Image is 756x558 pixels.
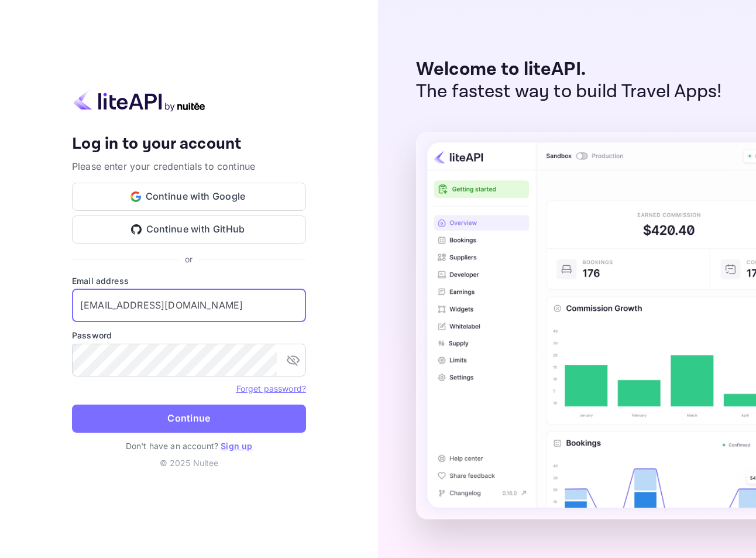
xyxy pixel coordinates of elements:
button: toggle password visibility [281,348,305,372]
p: © 2025 Nuitee [72,457,306,469]
h4: Log in to your account [72,134,306,155]
p: Please enter your credentials to continue [72,159,306,173]
a: Sign up [221,441,252,451]
button: Continue with Google [72,183,306,211]
input: Enter your email address [72,289,306,322]
p: Welcome to liteAPI. [416,59,722,81]
button: Continue with GitHub [72,215,306,244]
label: Password [72,329,306,341]
img: liteapi [72,89,207,112]
p: Don't have an account? [72,440,306,452]
label: Email address [72,275,306,287]
a: Forget password? [236,382,306,394]
p: or [185,253,193,265]
a: Forget password? [236,384,306,393]
button: Continue [72,405,306,433]
p: The fastest way to build Travel Apps! [416,81,722,103]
